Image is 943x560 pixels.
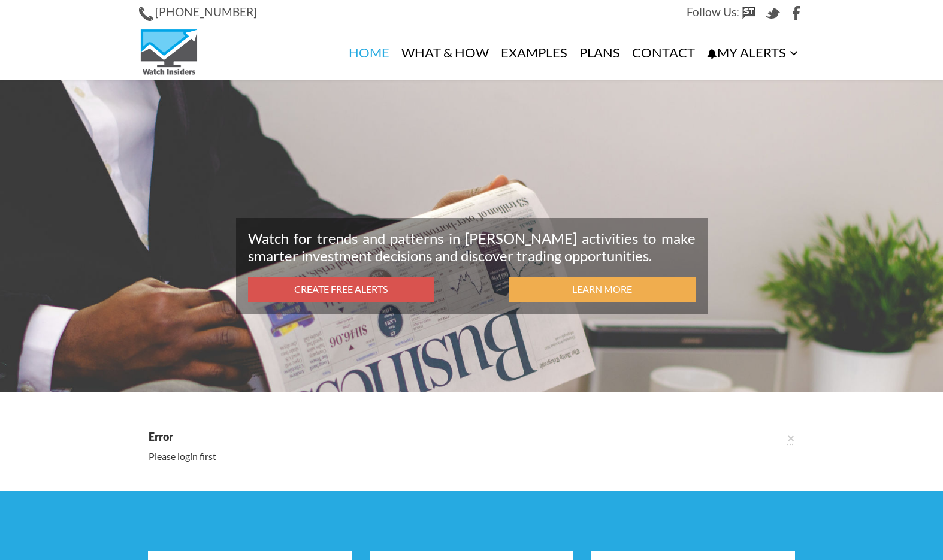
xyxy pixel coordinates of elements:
a: Learn More [509,277,695,302]
img: Facebook [790,6,804,20]
a: Create Free Alerts [248,277,434,302]
span: Follow Us: [687,5,739,19]
span: [PHONE_NUMBER] [155,5,257,19]
a: My Alerts [701,26,804,80]
img: Phone [139,7,153,21]
p: Please login first [149,449,794,464]
a: Plans [573,26,626,80]
img: StockTwits [742,6,756,20]
h4: Error [149,431,794,443]
a: What & How [395,26,495,80]
a: Examples [495,26,573,80]
p: Watch for trends and patterns in [PERSON_NAME] activities to make smarter investment decisions an... [248,230,696,265]
a: Contact [626,26,701,80]
img: Twitter [766,6,780,20]
a: × [787,431,794,444]
a: Home [343,26,395,80]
